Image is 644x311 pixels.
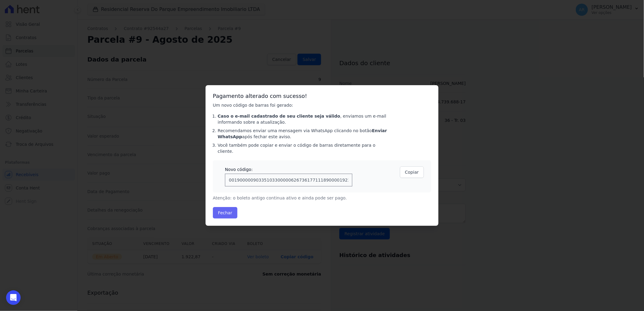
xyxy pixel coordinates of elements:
[218,114,340,119] strong: Caso o e-mail cadastrado de seu cliente seja válido
[6,290,21,305] div: Open Intercom Messenger
[218,113,387,125] li: , enviamos um e-mail informando sobre a atualização.
[225,166,352,172] div: Novo código:
[225,174,352,186] input: 00190000090335103300000626736177111890000192287
[213,102,387,108] p: Um novo código de barras foi gerado:
[213,195,387,201] p: Atenção: o boleto antigo continua ativo e ainda pode ser pago.
[213,207,237,219] button: Fechar
[218,142,387,154] li: Você também pode copiar e enviar o código de barras diretamente para o cliente.
[213,92,431,100] h3: Pagamento alterado com sucesso!
[400,166,424,178] button: Copiar
[218,128,387,140] li: Recomendamos enviar uma mensagem via WhatsApp clicando no botão após fechar este aviso.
